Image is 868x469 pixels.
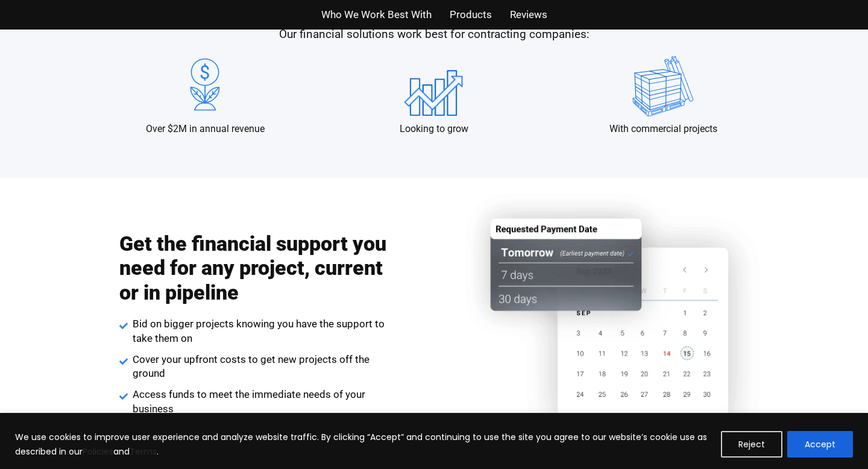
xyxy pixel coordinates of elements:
p: Our financial solutions work best for contracting companies: [90,26,778,43]
span: Cover your upfront costs to get new projects off the ground [130,353,391,382]
button: Reject [721,431,782,458]
p: We use cookies to improve user experience and analyze website traffic. By clicking “Accept” and c... [15,430,712,459]
p: With commercial projects [609,122,717,136]
a: Products [450,6,492,24]
a: Terms [130,445,157,458]
a: Who We Work Best With [321,6,432,24]
h2: Get the financial support you need for any project, current or in pipeline [119,231,391,305]
span: Bid on bigger projects knowing you have the support to take them on [130,317,391,346]
a: Policies [83,445,113,458]
p: Over $2M in annual revenue [146,122,265,136]
button: Accept [787,431,853,458]
p: Looking to grow [400,122,468,136]
a: Reviews [510,6,547,24]
span: Access funds to meet the immediate needs of your business [130,388,391,417]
